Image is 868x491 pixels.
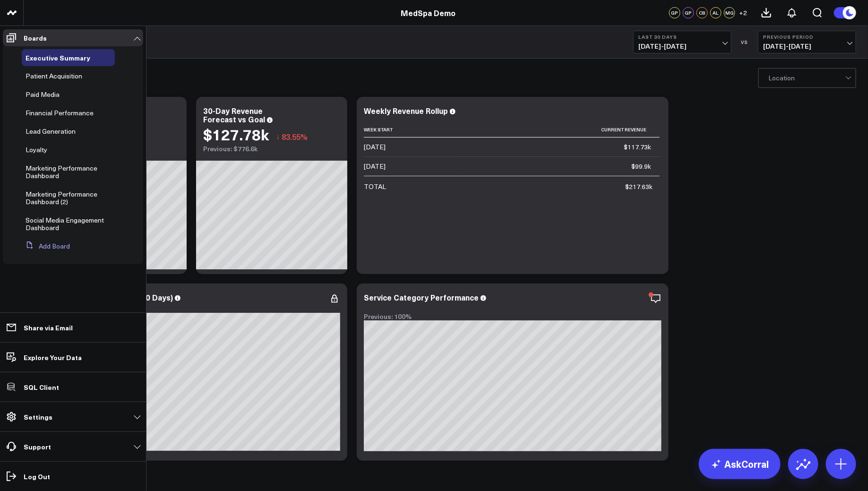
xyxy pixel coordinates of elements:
[26,91,60,98] a: Paid Media
[26,190,105,206] a: Marketing Performance Dashboard (2)
[625,182,653,191] div: $217.63k
[669,7,680,18] div: GP
[624,142,651,152] div: $117.73k
[26,53,90,62] span: Executive Summary
[26,215,104,232] span: Social Media Engagement Dashboard
[638,43,726,50] span: [DATE] - [DATE]
[3,379,143,396] a: SQL Client
[364,292,479,302] div: Service Category Performance
[364,105,448,116] div: Weekly Revenue Rollup
[364,142,386,152] div: [DATE]
[26,145,47,154] span: Loyalty
[24,413,52,421] p: Settings
[24,34,47,42] p: Boards
[738,7,749,18] button: +2
[24,353,82,361] p: Explore Your Data
[26,164,104,180] a: Marketing Performance Dashboard
[24,473,50,480] p: Log Out
[26,146,47,154] a: Loyalty
[401,8,455,18] a: MedSpa Demo
[276,130,280,143] span: ↓
[26,54,90,61] a: Executive Summary
[710,7,722,18] div: AL
[26,71,82,80] span: Patient Acquisition
[24,324,73,331] p: Share via Email
[364,122,458,138] th: Week Start
[26,190,97,206] span: Marketing Performance Dashboard (2)
[26,127,76,136] span: Lead Generation
[364,182,386,191] div: TOTAL
[763,43,851,50] span: [DATE] - [DATE]
[26,109,94,117] a: Financial Performance
[633,31,731,53] button: Last 30 Days[DATE]-[DATE]
[631,162,651,171] div: $99.9k
[364,162,386,171] div: [DATE]
[24,383,59,391] p: SQL Client
[3,468,143,485] a: Log Out
[24,443,51,450] p: Support
[763,34,851,40] b: Previous Period
[736,39,753,45] div: VS
[458,122,660,138] th: Current Revenue
[26,72,82,80] a: Patient Acquisition
[203,105,265,124] div: 30-Day Revenue Forecast vs Goal
[22,238,70,255] button: Add Board
[282,131,308,142] span: 83.55%
[26,108,94,117] span: Financial Performance
[364,313,662,320] div: Previous: 100%
[739,9,748,16] span: + 2
[638,34,726,40] b: Last 30 Days
[683,7,694,18] div: GP
[699,449,781,479] a: AskCorral
[203,126,269,143] div: $127.78k
[26,90,60,99] span: Paid Media
[203,145,340,153] div: Previous: $776.6k
[758,31,856,53] button: Previous Period[DATE]-[DATE]
[26,164,97,180] span: Marketing Performance Dashboard
[724,7,735,18] div: MG
[26,128,76,135] a: Lead Generation
[696,7,708,18] div: CB
[26,216,105,232] a: Social Media Engagement Dashboard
